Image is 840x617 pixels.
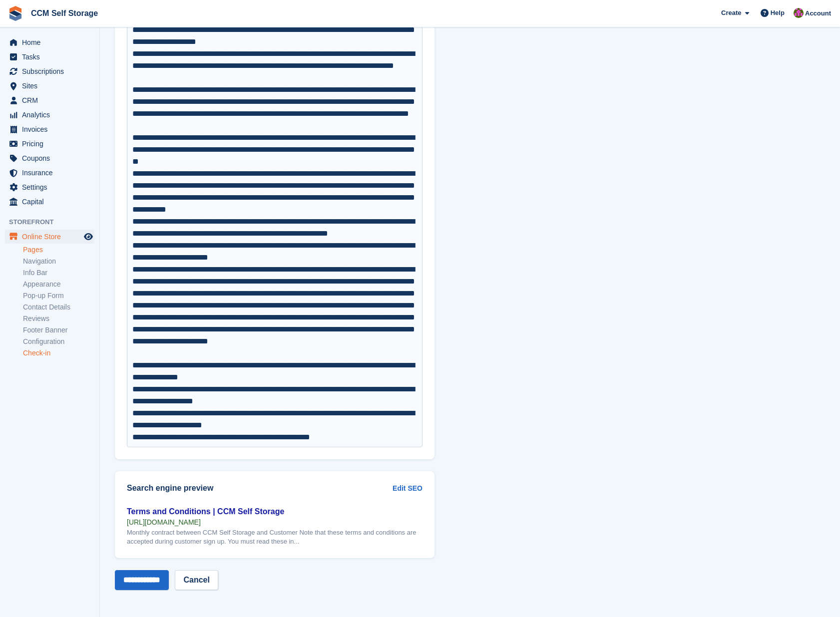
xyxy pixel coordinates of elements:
img: Tracy St Clair [794,8,804,18]
a: menu [5,195,94,209]
a: menu [5,166,94,180]
span: Create [721,8,741,18]
div: Terms and Conditions | CCM Self Storage [127,506,422,518]
a: menu [5,64,94,78]
a: menu [5,180,94,194]
a: Navigation [23,257,94,266]
span: Home [22,35,82,49]
span: Account [805,8,831,18]
a: Reviews [23,314,94,323]
span: Subscriptions [22,64,82,78]
div: [URL][DOMAIN_NAME] [127,518,422,527]
a: Check-in [23,348,94,358]
span: Help [771,8,785,18]
span: CRM [22,93,82,107]
a: Footer Banner [23,325,94,335]
span: Storefront [9,217,99,227]
span: Coupons [22,151,82,165]
a: CCM Self Storage [27,5,102,21]
a: menu [5,137,94,151]
a: menu [5,230,94,244]
a: menu [5,35,94,49]
a: Appearance [23,280,94,289]
a: menu [5,151,94,165]
span: Settings [22,180,82,194]
a: menu [5,93,94,107]
a: menu [5,108,94,122]
a: menu [5,79,94,93]
a: Configuration [23,337,94,346]
a: menu [5,122,94,136]
a: Edit SEO [393,483,422,494]
span: Sites [22,79,82,93]
a: Pop-up Form [23,291,94,301]
div: Monthly contract between CCM Self Storage and Customer Note that these terms and conditions are a... [127,528,422,546]
span: Analytics [22,108,82,122]
h2: Search engine preview [127,484,393,493]
a: Cancel [175,570,218,590]
a: menu [5,50,94,64]
img: stora-icon-8386f47178a22dfd0bd8f6a31ec36ba5ce8667c1dd55bd0f319d3a0aa187defe.svg [8,6,23,21]
a: Info Bar [23,268,94,278]
span: Tasks [22,50,82,64]
a: Pages [23,245,94,255]
a: Preview store [82,231,94,243]
span: Pricing [22,137,82,151]
span: Insurance [22,166,82,180]
a: Contact Details [23,303,94,312]
span: Online Store [22,230,82,244]
span: Invoices [22,122,82,136]
span: Capital [22,195,82,209]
